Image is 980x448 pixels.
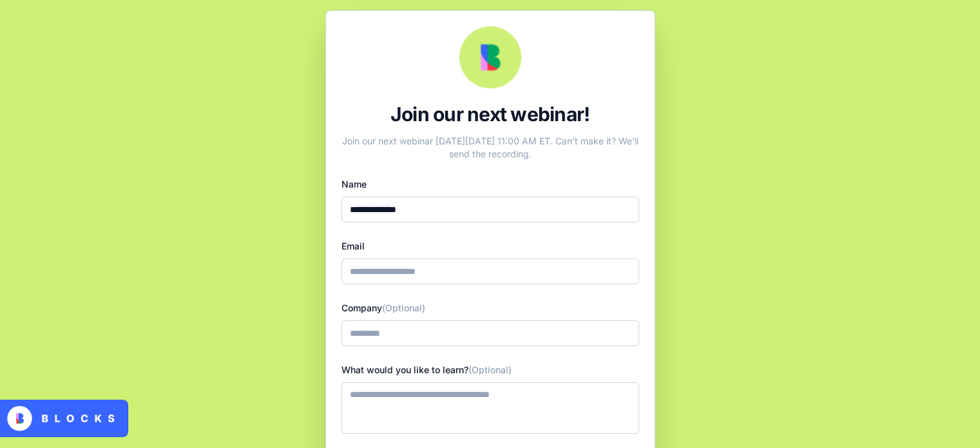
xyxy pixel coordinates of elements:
[341,302,425,313] label: Company
[459,26,521,88] img: Webinar Logo
[341,179,367,190] label: Name
[468,364,512,375] span: (Optional)
[382,302,425,313] span: (Optional)
[341,364,512,375] label: What would you like to learn?
[341,130,639,161] div: Join our next webinar [DATE][DATE] 11:00 AM ET. Can't make it? We'll send the recording.
[341,102,639,126] div: Join our next webinar!
[341,240,365,251] label: Email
